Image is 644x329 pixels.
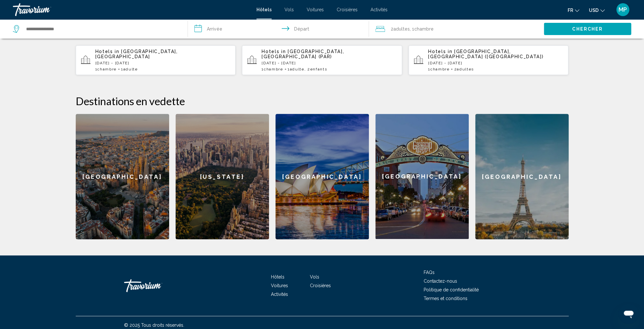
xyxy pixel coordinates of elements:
span: Enfants [310,67,327,71]
span: , 1 [410,24,434,33]
a: Termes et conditions [424,296,467,301]
button: Check in and out dates [188,19,369,39]
a: Voitures [307,7,324,12]
p: [DATE] - [DATE] [428,61,563,65]
button: Change currency [589,5,605,15]
button: Travelers: 2 adults, 0 children [369,19,544,39]
span: 1 [288,67,304,71]
a: Travorium [124,276,188,295]
span: Chambre [264,67,283,71]
span: , 2 [304,67,327,71]
a: [GEOGRAPHIC_DATA] [76,114,169,239]
p: [DATE] - [DATE] [262,61,397,65]
span: 1 [428,67,449,71]
div: [GEOGRAPHIC_DATA] [375,114,469,239]
button: Hotels in [GEOGRAPHIC_DATA], [GEOGRAPHIC_DATA][DATE] - [DATE]1Chambre1Adulte [76,45,236,75]
span: [GEOGRAPHIC_DATA], [GEOGRAPHIC_DATA] ([GEOGRAPHIC_DATA]) [428,49,543,59]
span: [GEOGRAPHIC_DATA], [GEOGRAPHIC_DATA] [95,49,178,59]
span: Adultes [393,26,410,32]
a: FAQs [424,270,435,275]
a: Vols [310,274,319,279]
button: Chercher [544,23,631,35]
button: Change language [568,5,579,15]
span: MP [619,6,627,13]
a: Voitures [271,283,288,288]
span: 2 [391,24,410,33]
span: [GEOGRAPHIC_DATA], [GEOGRAPHIC_DATA] (PAR) [262,49,344,59]
a: Activités [271,292,288,297]
span: © 2025 Tous droits réservés. [124,323,184,328]
span: USD [589,8,599,13]
button: Hotels in [GEOGRAPHIC_DATA], [GEOGRAPHIC_DATA] (PAR)[DATE] - [DATE]1Chambre1Adulte, 2Enfants [242,45,402,75]
a: [US_STATE] [176,114,269,239]
a: Croisières [337,7,358,12]
span: fr [568,8,573,13]
a: Travorium [13,3,250,16]
a: Croisières [310,283,331,288]
a: Vols [284,7,294,12]
a: Contactez-nous [424,279,457,284]
span: Chambre [414,26,434,32]
a: Hôtels [271,274,284,279]
span: Chambre [97,67,117,71]
iframe: Bouton de lancement de la fenêtre de messagerie [618,303,639,324]
p: [DATE] - [DATE] [95,61,231,65]
span: Hotels in [428,49,452,54]
span: Hotels in [262,49,286,54]
a: Politique de confidentialité [424,287,479,292]
span: 1 [262,67,283,71]
a: Activités [370,7,388,12]
span: 2 [454,67,474,71]
span: 1 [95,67,117,71]
span: Chercher [572,27,603,32]
a: [GEOGRAPHIC_DATA] [375,114,469,239]
span: Adulte [290,67,304,71]
span: Chambre [430,67,450,71]
button: Hotels in [GEOGRAPHIC_DATA], [GEOGRAPHIC_DATA] ([GEOGRAPHIC_DATA])[DATE] - [DATE]1Chambre2Adultes [409,45,569,75]
span: 1 [121,67,138,71]
span: Adulte [123,67,138,71]
span: Adultes [457,67,474,71]
h2: Destinations en vedette [76,95,569,107]
span: Hotels in [95,49,120,54]
a: [GEOGRAPHIC_DATA] [475,114,569,239]
button: User Menu [614,3,631,16]
a: Hôtels [256,7,272,12]
a: [GEOGRAPHIC_DATA] [275,114,369,239]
